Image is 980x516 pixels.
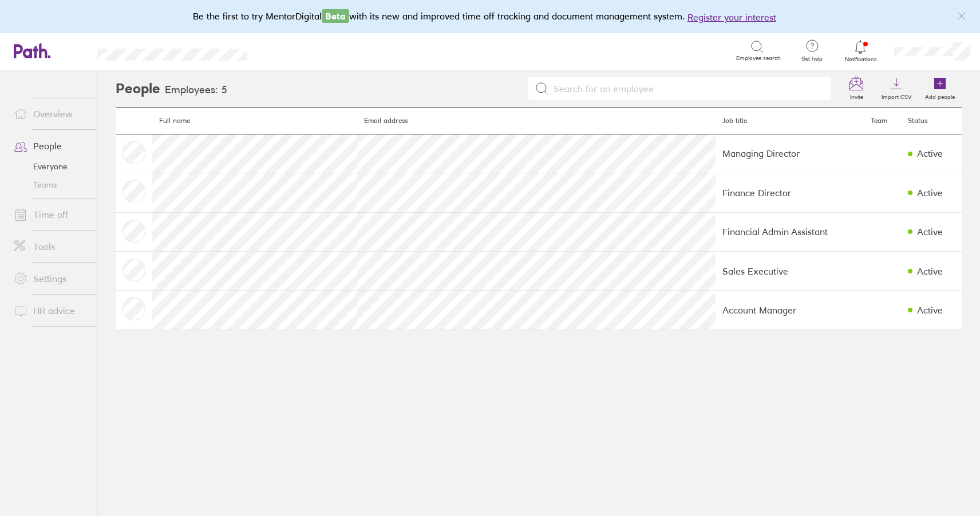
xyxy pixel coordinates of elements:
[917,305,943,315] div: Active
[917,266,943,276] div: Active
[917,188,943,198] div: Active
[152,108,357,134] th: Full name
[193,9,788,24] div: Be the first to try MentorDigital with its new and improved time off tracking and document manage...
[838,70,875,107] a: Invite
[5,235,97,258] a: Tools
[5,157,97,176] a: Everyone
[918,90,962,101] label: Add people
[917,148,943,158] div: Active
[716,134,863,173] td: Managing Director
[716,212,863,251] td: Financial Admin Assistant
[5,299,97,322] a: HR advice
[716,108,863,134] th: Job title
[918,70,962,107] a: Add people
[687,10,776,24] button: Register your interest
[716,291,863,330] td: Account Manager
[901,108,962,134] th: Status
[736,55,781,62] span: Employee search
[5,134,97,157] a: People
[875,70,918,107] a: Import CSV
[165,84,227,96] h3: Employees: 5
[5,176,97,194] a: Teams
[842,56,879,63] span: Notifications
[716,252,863,291] td: Sales Executive
[917,227,943,237] div: Active
[116,70,160,107] h2: People
[5,203,97,226] a: Time off
[549,78,825,100] input: Search for an employee
[875,90,918,101] label: Import CSV
[357,108,716,134] th: Email address
[278,45,307,55] div: Search
[843,90,870,101] label: Invite
[716,173,863,212] td: Finance Director
[322,9,349,23] span: Beta
[5,102,97,125] a: Overview
[864,108,902,134] th: Team
[793,55,831,62] span: Get help
[5,267,97,290] a: Settings
[842,39,879,63] a: Notifications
